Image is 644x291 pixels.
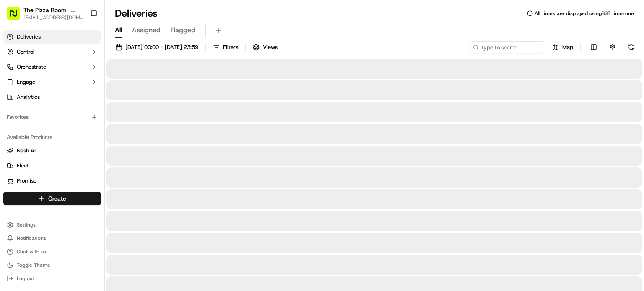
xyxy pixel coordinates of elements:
[263,44,278,51] span: Views
[209,41,242,53] button: Filters
[3,219,101,231] button: Settings
[535,10,634,17] span: All times are displayed using BST timezone
[17,235,46,242] span: Notifications
[3,60,101,74] button: Orchestrate
[115,7,158,20] h1: Deliveries
[3,30,101,44] a: Deliveries
[3,3,87,23] button: The Pizza Room - [GEOGRAPHIC_DATA][EMAIL_ADDRESS][DOMAIN_NAME]
[132,25,161,35] span: Assigned
[3,131,101,144] div: Available Products
[7,162,98,170] a: Fleet
[125,44,198,51] span: [DATE] 00:00 - [DATE] 23:59
[3,144,101,157] button: Nash AI
[7,147,98,155] a: Nash AI
[17,147,36,155] span: Nash AI
[249,41,281,53] button: Views
[626,41,637,53] button: Refresh
[17,275,34,282] span: Log out
[223,44,238,51] span: Filters
[562,44,573,51] span: Map
[3,259,101,271] button: Toggle Theme
[17,33,41,41] span: Deliveries
[171,25,195,35] span: Flagged
[17,48,34,56] span: Control
[3,111,101,124] div: Favorites
[470,41,545,53] input: Type to search
[23,14,83,21] button: [EMAIL_ADDRESS][DOMAIN_NAME]
[17,248,47,255] span: Chat with us!
[3,174,101,188] button: Promise
[3,273,101,284] button: Log out
[17,262,50,268] span: Toggle Theme
[17,221,36,228] span: Settings
[3,246,101,258] button: Chat with us!
[112,41,202,53] button: [DATE] 00:00 - [DATE] 23:59
[17,78,35,86] span: Engage
[3,90,101,104] a: Analytics
[7,177,98,185] a: Promise
[17,177,36,185] span: Promise
[17,162,29,170] span: Fleet
[3,75,101,89] button: Engage
[548,41,577,53] button: Map
[48,194,66,203] span: Create
[3,159,101,173] button: Fleet
[17,93,40,101] span: Analytics
[3,45,101,59] button: Control
[3,232,101,244] button: Notifications
[115,25,122,35] span: All
[3,192,101,205] button: Create
[17,63,46,71] span: Orchestrate
[23,6,83,14] button: The Pizza Room - [GEOGRAPHIC_DATA]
